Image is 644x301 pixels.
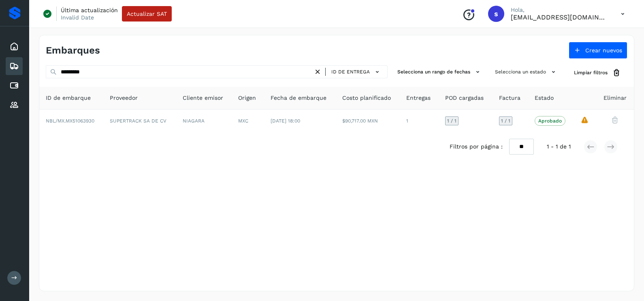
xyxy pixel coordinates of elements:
td: MXC [232,110,264,132]
span: [DATE] 18:00 [271,118,300,124]
span: Entregas [406,94,431,102]
div: Embarques [6,57,23,75]
span: NBL/MX.MX51063930 [46,118,94,124]
p: Invalid Date [61,14,94,21]
p: Aprobado [538,118,562,124]
td: 1 [400,110,439,132]
span: Proveedor [110,94,138,102]
button: Selecciona un rango de fechas [394,65,485,79]
span: Costo planificado [342,94,391,102]
p: Última actualización [61,6,118,14]
span: Actualizar SAT [127,11,167,17]
button: Crear nuevos [569,42,627,59]
span: ID de embarque [46,94,91,102]
span: ID de entrega [331,68,370,75]
span: 1 / 1 [501,118,510,123]
p: smedina@niagarawater.com [511,13,608,21]
td: SUPERTRACK SA DE CV [103,110,176,132]
button: Actualizar SAT [122,6,172,21]
span: Origen [238,94,256,102]
span: Factura [499,94,520,102]
span: POD cargadas [445,94,484,102]
td: $90,717.00 MXN [336,110,400,132]
div: Proveedores [6,96,23,114]
button: Selecciona un estado [492,65,561,79]
span: 1 - 1 de 1 [547,142,571,151]
span: Estado [535,94,554,102]
span: Crear nuevos [585,47,622,53]
span: Fecha de embarque [271,94,326,102]
td: NIAGARA [176,110,232,132]
span: Filtros por página : [450,142,503,151]
span: 1 / 1 [447,118,456,123]
button: ID de entrega [329,66,384,78]
span: Eliminar [603,94,627,102]
p: Hola, [511,6,608,13]
button: Limpiar filtros [567,65,627,80]
h4: Embarques [46,45,100,56]
div: Cuentas por pagar [6,77,23,95]
div: Inicio [6,38,23,56]
span: Cliente emisor [183,94,223,102]
span: Limpiar filtros [574,69,608,76]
